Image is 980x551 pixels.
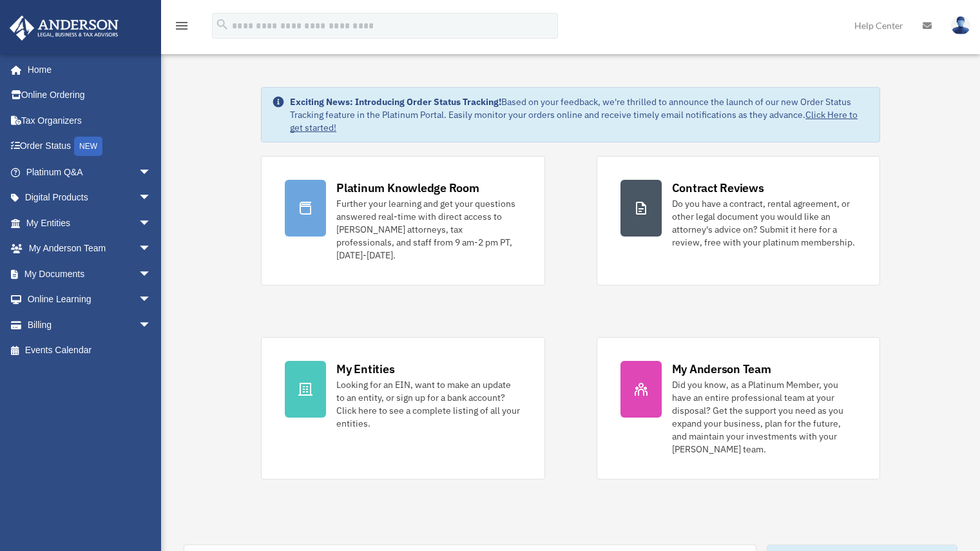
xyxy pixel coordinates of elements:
div: My Entities [336,361,394,377]
a: Tax Organizers [9,108,171,133]
a: Click Here to get started! [290,109,858,133]
div: Looking for an EIN, want to make an update to an entity, or sign up for a bank account? Click her... [336,378,521,430]
i: menu [174,18,189,34]
a: Platinum Q&Aarrow_drop_down [9,159,171,185]
div: Contract Reviews [672,180,764,196]
span: arrow_drop_down [139,210,164,237]
a: Online Learningarrow_drop_down [9,287,171,313]
a: My Entitiesarrow_drop_down [9,210,171,236]
span: arrow_drop_down [139,287,164,313]
a: Contract Reviews Do you have a contract, rental agreement, or other legal document you would like... [597,156,880,285]
img: Anderson Advisors Platinum Portal [6,15,122,41]
a: Order StatusNEW [9,133,171,160]
span: arrow_drop_down [139,312,164,338]
img: User Pic [951,16,970,35]
a: My Anderson Teamarrow_drop_down [9,236,171,262]
div: Based on your feedback, we're thrilled to announce the launch of our new Order Status Tracking fe... [290,95,869,134]
a: Events Calendar [9,338,171,363]
a: Digital Productsarrow_drop_down [9,185,171,211]
span: arrow_drop_down [139,261,164,287]
span: arrow_drop_down [139,159,164,186]
div: Do you have a contract, rental agreement, or other legal document you would like an attorney's ad... [672,197,856,249]
a: My Documentsarrow_drop_down [9,261,171,287]
strong: Exciting News: Introducing Order Status Tracking! [290,96,501,108]
a: Online Ordering [9,82,171,108]
span: arrow_drop_down [139,185,164,211]
div: Did you know, as a Platinum Member, you have an entire professional team at your disposal? Get th... [672,378,856,456]
a: Billingarrow_drop_down [9,312,171,338]
a: menu [174,23,189,34]
div: My Anderson Team [672,361,771,377]
div: Further your learning and get your questions answered real-time with direct access to [PERSON_NAM... [336,197,521,262]
div: NEW [74,137,102,156]
a: My Entities Looking for an EIN, want to make an update to an entity, or sign up for a bank accoun... [261,337,544,479]
div: Platinum Knowledge Room [336,180,479,196]
a: My Anderson Team Did you know, as a Platinum Member, you have an entire professional team at your... [597,337,880,479]
i: search [215,17,229,32]
a: Home [9,57,164,82]
span: arrow_drop_down [139,236,164,262]
a: Platinum Knowledge Room Further your learning and get your questions answered real-time with dire... [261,156,544,285]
